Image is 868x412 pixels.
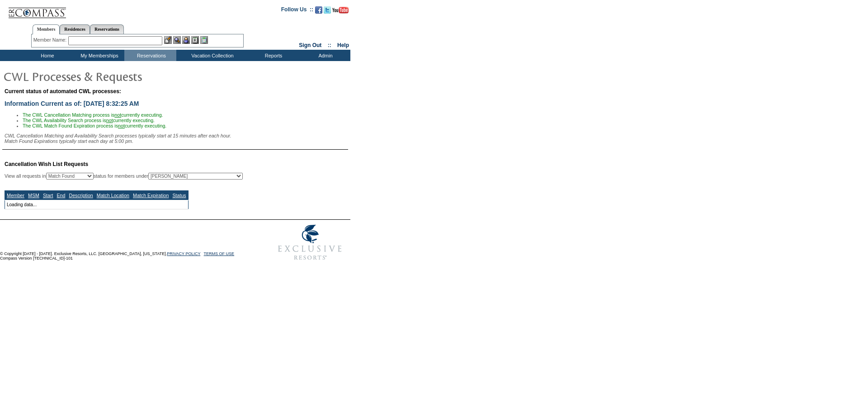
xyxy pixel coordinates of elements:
a: Reservations [90,24,124,34]
a: Match Location [97,193,129,198]
img: Follow us on Twitter [324,6,331,14]
span: The CWL Availability Search process is currently executing. [23,118,155,123]
span: Information Current as of: [DATE] 8:32:25 AM [5,100,139,107]
u: not [118,123,125,128]
td: Reports [246,50,298,61]
img: b_calculator.gif [200,36,208,44]
div: CWL Cancellation Matching and Availability Search processes typically start at 15 minutes after e... [5,133,348,144]
a: Members [33,24,60,34]
a: Description [69,193,93,198]
a: Help [337,42,349,48]
u: not [106,118,113,123]
a: Follow us on Twitter [324,9,331,14]
a: MSM [28,193,39,198]
span: Current status of automated CWL processes: [5,88,121,95]
td: Admin [298,50,350,61]
a: Start [43,193,53,198]
img: Reservations [191,36,199,44]
a: Residences [60,24,90,34]
td: Follow Us :: [281,5,313,16]
img: View [173,36,181,44]
td: My Memberships [72,50,124,61]
td: Vacation Collection [176,50,246,61]
u: not [114,112,121,118]
span: Cancellation Wish List Requests [5,161,88,167]
span: The CWL Cancellation Matching process is currently executing. [23,112,163,118]
div: Member Name: [33,36,68,44]
a: Subscribe to our YouTube Channel [332,9,349,14]
span: The CWL Match Found Expiration process is currently executing. [23,123,166,128]
div: View all requests in status for members under [5,173,243,180]
td: Reservations [124,50,176,61]
img: Impersonate [182,36,190,44]
a: Match Expiration [133,193,169,198]
a: Sign Out [299,42,321,48]
img: Exclusive Resorts [269,220,350,265]
a: PRIVACY POLICY [167,251,200,256]
img: Subscribe to our YouTube Channel [332,7,349,14]
a: Member [7,193,24,198]
img: Become our fan on Facebook [315,6,322,14]
td: Home [20,50,72,61]
td: Loading data... [5,200,189,209]
a: End [57,193,65,198]
a: TERMS OF USE [204,251,235,256]
a: Become our fan on Facebook [315,9,322,14]
span: :: [328,42,331,48]
img: b_edit.gif [164,36,172,44]
a: Status [172,193,186,198]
